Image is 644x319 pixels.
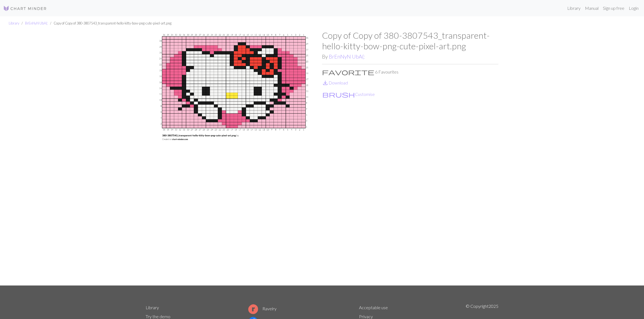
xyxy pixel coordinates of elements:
a: Library [9,21,19,25]
a: BrEnNyN UbA(: [25,21,48,25]
a: Login [627,3,641,14]
span: brush [322,90,355,98]
a: Library [146,305,159,310]
a: DownloadDownload [322,80,348,85]
li: Copy of Copy of 380-3807543_transparent-hello-kitty-bow-png-cute-pixel-art.png [48,21,171,26]
img: Logo [3,5,47,12]
i: Download [322,80,329,86]
button: CustomiseCustomise [322,91,375,98]
h2: By [322,53,498,60]
img: Ravelry logo [248,304,258,314]
a: Try the demo [146,314,170,319]
a: Acceptable use [359,305,388,310]
a: Ravelry [248,306,277,311]
img: 380-3807543_transparent-hello-kitty-bow-png-cute-pixel-art.png [146,30,322,285]
a: Privacy [359,314,373,319]
p: 6 Favourites [322,69,498,75]
span: favorite [322,68,374,76]
i: Customise [322,91,355,98]
a: BrEnNyN UbA(: [329,53,365,60]
a: Library [565,3,583,14]
h1: Copy of Copy of 380-3807543_transparent-hello-kitty-bow-png-cute-pixel-art.png [322,30,498,51]
a: Manual [583,3,601,14]
i: Favourite [322,69,374,75]
a: Sign up free [601,3,627,14]
span: save_alt [322,79,329,87]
